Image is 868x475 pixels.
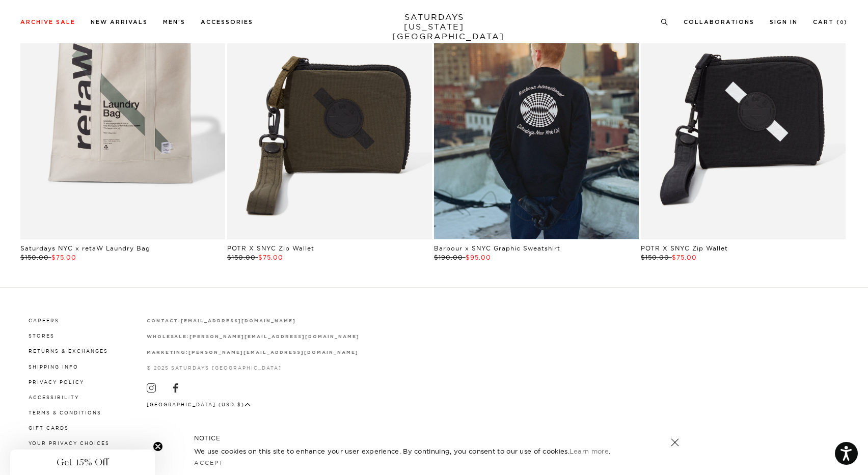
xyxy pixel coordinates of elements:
[147,401,251,408] button: [GEOGRAPHIC_DATA] (USD $)
[434,244,560,252] a: Barbour x SNYC Graphic Sweatshirt
[434,254,463,261] span: $190.00
[29,410,101,415] a: Terms & Conditions
[194,446,638,456] p: We use cookies on this site to enhance your user experience. By continuing, you consent to our us...
[194,434,674,443] h5: NOTICE
[201,19,253,25] a: Accessories
[147,319,181,323] strong: contact:
[392,12,476,41] a: SATURDAYS[US_STATE][GEOGRAPHIC_DATA]
[29,364,78,370] a: Shipping Info
[258,254,283,261] span: $75.00
[57,456,108,468] span: Get 15% Off
[840,20,844,25] small: 0
[189,333,359,339] a: [PERSON_NAME][EMAIL_ADDRESS][DOMAIN_NAME]
[227,244,314,252] a: POTR X SNYC Zip Wallet
[20,244,150,252] a: Saturdays NYC x retaW Laundry Bag
[672,254,697,261] span: $75.00
[188,350,358,355] strong: [PERSON_NAME][EMAIL_ADDRESS][DOMAIN_NAME]
[227,254,256,261] span: $150.00
[29,440,110,446] a: Your privacy choices
[684,19,754,25] a: Collaborations
[20,19,75,25] a: Archive Sale
[194,459,224,466] a: Accept
[181,318,295,323] a: [EMAIL_ADDRESS][DOMAIN_NAME]
[163,19,185,25] a: Men's
[770,19,798,25] a: Sign In
[29,395,79,400] a: Accessibility
[29,379,84,385] a: Privacy Policy
[29,333,55,339] a: Stores
[29,348,108,354] a: Returns & Exchanges
[147,364,360,372] p: © 2025 Saturdays [GEOGRAPHIC_DATA]
[641,244,728,252] a: POTR X SNYC Zip Wallet
[641,254,669,261] span: $150.00
[29,425,69,431] a: Gift Cards
[51,254,76,261] span: $75.00
[189,334,359,339] strong: [PERSON_NAME][EMAIL_ADDRESS][DOMAIN_NAME]
[188,349,358,355] a: [PERSON_NAME][EMAIL_ADDRESS][DOMAIN_NAME]
[153,441,163,452] button: Close teaser
[813,19,848,25] a: Cart (0)
[91,19,148,25] a: New Arrivals
[10,450,155,475] div: Get 15% OffClose teaser
[569,447,609,455] a: Learn more
[147,350,189,355] strong: marketing:
[29,318,59,323] a: Careers
[147,334,190,339] strong: wholesale:
[466,254,491,261] span: $95.00
[181,319,295,323] strong: [EMAIL_ADDRESS][DOMAIN_NAME]
[20,254,49,261] span: $150.00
